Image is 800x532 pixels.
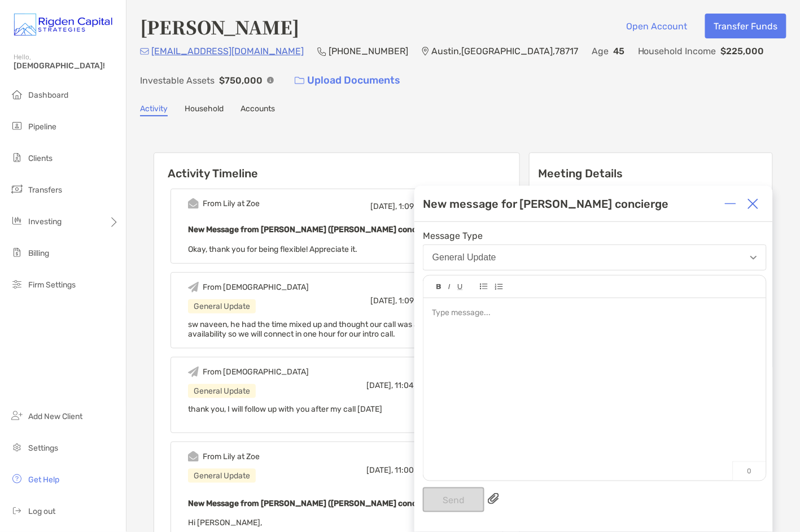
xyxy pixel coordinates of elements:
span: 11:00 AM MD [395,465,440,475]
button: General Update [423,245,767,271]
span: Transfers [28,185,62,195]
img: Editor control icon [480,284,488,290]
img: dashboard icon [10,88,24,101]
span: Get Help [28,475,59,485]
p: Age [592,44,609,58]
span: [DATE], [366,465,393,475]
span: Investing [28,217,62,226]
div: From Lily at Zoe [203,452,260,461]
p: Investable Assets [140,73,215,88]
p: Austin , [GEOGRAPHIC_DATA] , 78717 [431,44,578,58]
span: thank you, I will follow up with you after my call [DATE] [188,404,382,414]
span: Message Type [423,230,767,241]
button: Open Account [618,14,696,38]
img: Event icon [188,451,199,462]
img: Open dropdown arrow [750,256,757,260]
img: paperclip attachments [488,493,499,504]
img: Email Icon [140,48,149,55]
span: 11:04 AM MD [395,381,440,390]
div: General Update [188,299,256,313]
span: Firm Settings [28,280,76,290]
a: Activity [140,104,168,116]
p: [EMAIL_ADDRESS][DOMAIN_NAME] [151,44,304,58]
span: [DATE], [370,202,397,211]
img: Info Icon [267,77,274,84]
span: [DATE], [366,381,393,390]
div: General Update [188,384,256,398]
span: Clients [28,154,53,163]
img: Event icon [188,367,199,377]
div: From Lily at Zoe [203,199,260,208]
img: settings icon [10,441,24,454]
span: 1:09 PM MD [399,202,440,211]
p: Household Income [638,44,716,58]
img: Zoe Logo [14,5,112,45]
div: New message for [PERSON_NAME] concierge [423,197,669,211]
img: investing icon [10,214,24,228]
span: Settings [28,443,58,453]
h4: [PERSON_NAME] [140,14,299,40]
img: firm-settings icon [10,277,24,291]
img: Phone Icon [317,47,326,56]
p: Meeting Details [539,167,763,181]
div: From [DEMOGRAPHIC_DATA] [203,282,309,292]
img: Editor control icon [436,284,441,290]
img: Editor control icon [495,284,503,290]
button: Transfer Funds [705,14,786,38]
img: transfers icon [10,182,24,196]
img: get-help icon [10,472,24,486]
img: Expand or collapse [725,198,736,210]
h6: Activity Timeline [154,153,519,180]
div: General Update [432,252,496,263]
div: From [DEMOGRAPHIC_DATA] [203,367,309,377]
span: Dashboard [28,90,68,100]
span: sw naveen, he had the time mixed up and thought our call was at 3pm cst. I have availability so w... [188,320,478,339]
img: add_new_client icon [10,409,24,422]
p: 45 [613,44,624,58]
img: Event icon [188,282,199,293]
span: Add New Client [28,412,82,421]
span: Okay, thank you for being flexible! Appreciate it. [188,245,357,254]
span: 1:09 PM MD [399,296,440,306]
b: New Message from [PERSON_NAME] ([PERSON_NAME] concierge) [188,225,439,234]
img: Editor control icon [457,284,463,290]
p: [PHONE_NUMBER] [329,44,408,58]
img: button icon [295,77,304,85]
p: 0 [733,461,766,481]
span: Billing [28,248,49,258]
span: [DEMOGRAPHIC_DATA]! [14,61,119,71]
p: $750,000 [219,73,263,88]
span: [DATE], [370,296,397,306]
img: Location Icon [422,47,429,56]
img: pipeline icon [10,119,24,133]
img: Event icon [188,198,199,209]
img: logout icon [10,504,24,517]
a: Accounts [241,104,275,116]
a: Household [185,104,224,116]
img: Editor control icon [448,284,451,290]
img: billing icon [10,246,24,259]
b: New Message from [PERSON_NAME] ([PERSON_NAME] concierge) [188,499,439,508]
a: Upload Documents [287,68,408,93]
img: Close [747,198,759,210]
img: clients icon [10,151,24,164]
div: General Update [188,469,256,483]
p: $225,000 [721,44,764,58]
span: Pipeline [28,122,56,132]
span: Log out [28,507,55,516]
